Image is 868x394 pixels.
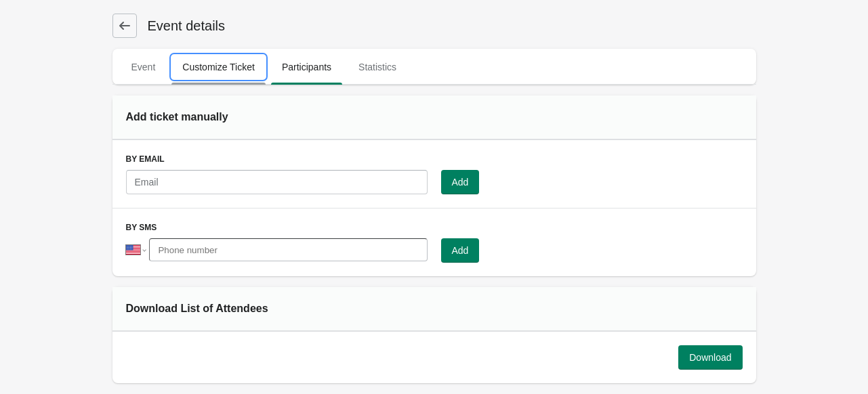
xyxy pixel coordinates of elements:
span: Add [452,245,469,256]
h1: Event details [137,16,226,35]
button: Add [441,170,480,194]
input: Email [126,170,428,194]
span: Participants [271,55,342,79]
h3: By Email [126,154,743,165]
span: Download [689,352,731,363]
span: Add [452,177,469,188]
button: Download [678,345,742,370]
h3: By SMS [126,222,743,233]
div: Download List of Attendees [126,301,311,317]
button: Add [441,238,480,263]
span: Event [121,55,167,79]
div: Add ticket manually [126,109,311,125]
span: Customize Ticket [171,55,266,79]
span: Statistics [348,55,407,79]
input: Phone number [149,238,427,261]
